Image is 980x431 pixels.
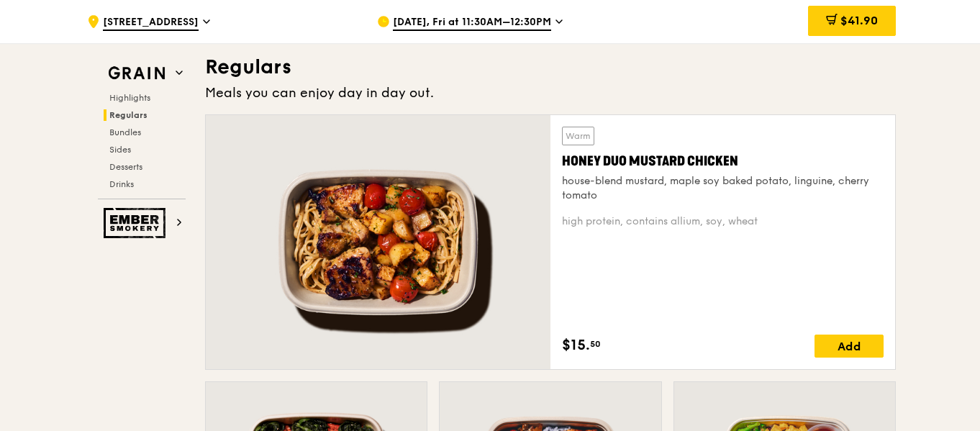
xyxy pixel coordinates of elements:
[590,338,601,350] span: 50
[205,54,896,80] h3: Regulars
[562,214,884,229] div: high protein, contains allium, soy, wheat
[109,127,141,137] span: Bundles
[104,60,170,86] img: Grain web logo
[103,15,199,31] span: [STREET_ADDRESS]
[393,15,551,31] span: [DATE], Fri at 11:30AM–12:30PM
[205,83,896,103] div: Meals you can enjoy day in day out.
[562,174,884,203] div: house-blend mustard, maple soy baked potato, linguine, cherry tomato
[109,93,150,103] span: Highlights
[109,145,131,155] span: Sides
[840,14,878,27] span: $41.90
[562,335,590,356] span: $15.
[109,179,134,189] span: Drinks
[109,162,142,172] span: Desserts
[109,110,148,120] span: Regulars
[815,335,884,358] div: Add
[562,151,884,171] div: Honey Duo Mustard Chicken
[562,127,594,145] div: Warm
[104,208,170,238] img: Ember Smokery web logo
